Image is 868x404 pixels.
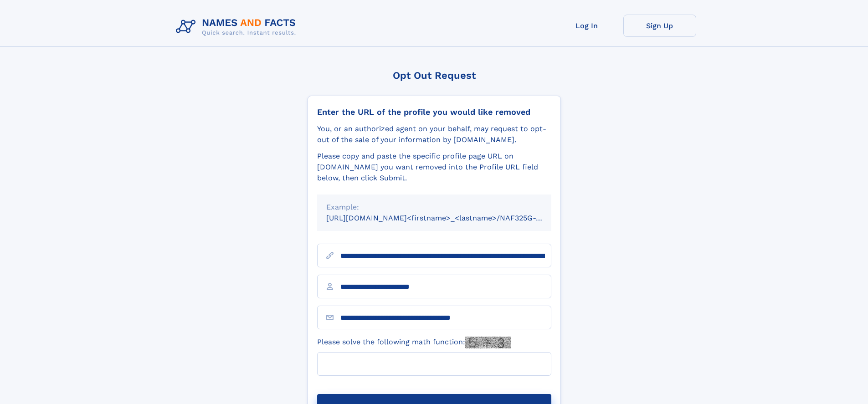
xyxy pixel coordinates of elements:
div: Example: [326,202,542,213]
label: Please solve the following math function: [317,337,511,348]
a: Sign Up [623,15,696,37]
div: Opt Out Request [308,70,561,81]
small: [URL][DOMAIN_NAME]<firstname>_<lastname>/NAF325G-xxxxxxxx [326,214,569,222]
div: Please copy and paste the specific profile page URL on [DOMAIN_NAME] you want removed into the Pr... [317,151,551,184]
div: You, or an authorized agent on your behalf, may request to opt-out of the sale of your informatio... [317,123,551,145]
img: Logo Names and Facts [172,15,303,39]
div: Enter the URL of the profile you would like removed [317,107,551,117]
a: Log In [550,15,623,37]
